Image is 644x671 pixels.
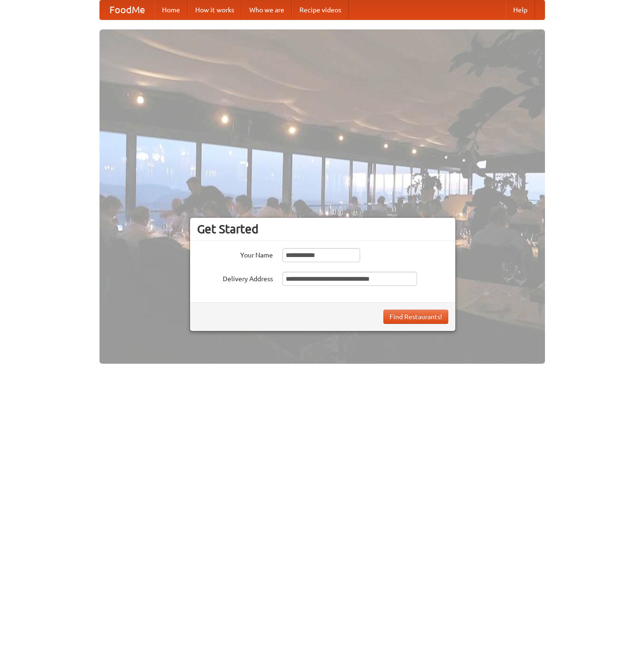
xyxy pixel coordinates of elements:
a: Recipe videos [292,0,349,19]
a: Help [506,0,535,19]
a: FoodMe [100,0,154,19]
a: Home [154,0,188,19]
button: Find Restaurants! [383,310,448,324]
label: Delivery Address [197,272,273,284]
label: Your Name [197,248,273,260]
a: Who we are [242,0,292,19]
h3: Get Started [197,222,448,236]
a: How it works [188,0,242,19]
